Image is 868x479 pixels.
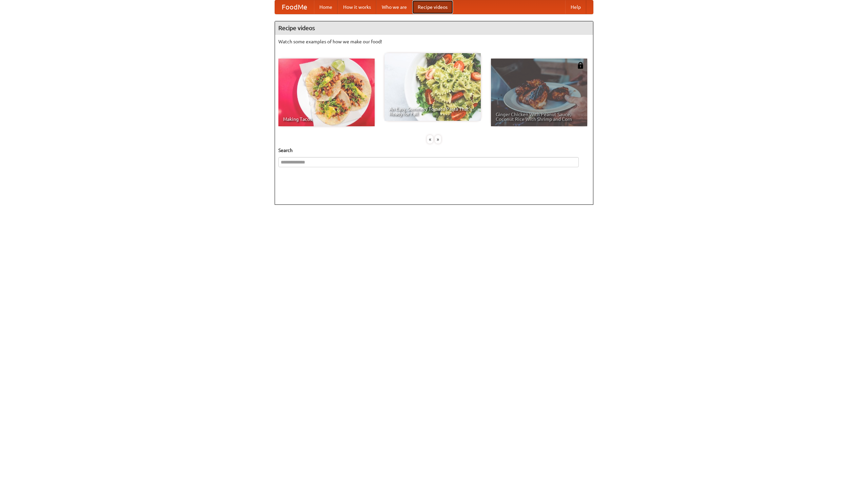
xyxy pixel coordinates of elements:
h5: Search [278,147,590,154]
a: Who we are [376,0,412,14]
a: Recipe videos [412,0,453,14]
img: 483408.png [577,62,584,69]
span: An Easy, Summery Tomato Pasta That's Ready for Fall [389,107,476,116]
div: « [427,135,433,144]
a: Making Tacos [278,59,375,126]
a: An Easy, Summery Tomato Pasta That's Ready for Fall [384,53,481,121]
a: FoodMe [275,0,314,14]
span: Making Tacos [283,117,370,122]
a: How it works [338,0,376,14]
h4: Recipe videos [275,21,593,35]
div: » [435,135,441,144]
a: Help [565,0,586,14]
p: Watch some examples of how we make our food! [278,38,590,45]
a: Home [314,0,338,14]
